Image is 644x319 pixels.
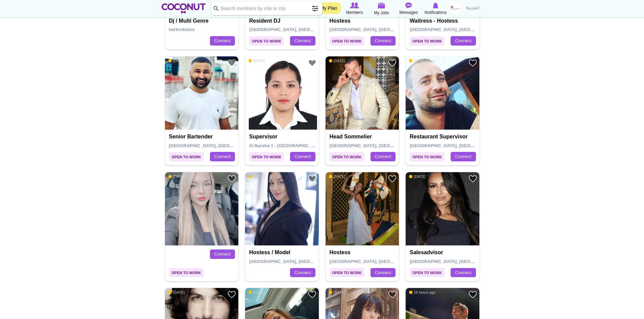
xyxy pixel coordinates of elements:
span: Messages [399,9,418,16]
a: Notifications Notifications [422,2,449,16]
span: [GEOGRAPHIC_DATA], [GEOGRAPHIC_DATA] [249,27,345,32]
span: [DATE] [329,174,345,179]
img: My Jobs [378,2,385,8]
a: Connect [290,268,315,277]
span: Open to Work [330,152,364,161]
h4: Hostess [330,18,397,24]
a: Connect [451,152,476,161]
h4: Salesadvisor [410,249,477,256]
span: [GEOGRAPHIC_DATA], [GEOGRAPHIC_DATA] [249,259,345,264]
h4: Resident DJ [249,18,316,24]
a: Add to Favourites [308,175,316,183]
a: Add to Favourites [228,175,236,183]
span: [GEOGRAPHIC_DATA], [GEOGRAPHIC_DATA] [330,27,426,32]
a: Connect [290,152,315,161]
a: Add to Favourites [388,59,397,67]
h4: Waitress - hostess [410,18,477,24]
a: Add to Favourites [308,290,316,299]
span: [DATE] [329,58,345,63]
img: Browse Members [350,2,359,8]
a: Connect [210,36,235,46]
a: Add to Favourites [469,59,477,67]
a: Connect [371,152,396,161]
span: Open to Work [169,152,204,161]
img: Notifications [433,2,438,8]
h4: Dj / Multi Genre [169,18,236,24]
h4: Senior Bartender [169,134,236,140]
a: Add to Favourites [228,59,236,67]
span: [DATE] [248,58,265,63]
span: Open to Work [410,36,445,46]
a: Connect [451,36,476,46]
span: [DATE] [248,290,265,295]
h4: Hostess / model [249,249,316,256]
span: Notifications [425,9,447,16]
a: Connect [210,249,235,259]
a: العربية [463,2,483,15]
span: Open to Work [330,268,364,277]
h4: Supervisor [249,134,316,140]
a: Add to Favourites [228,290,236,299]
a: Add to Favourites [388,175,397,183]
span: [DATE] [168,58,185,63]
span: [GEOGRAPHIC_DATA], [GEOGRAPHIC_DATA] [169,143,265,148]
a: Add to Favourites [308,59,316,67]
span: My Jobs [374,9,389,16]
a: My Plan [317,2,341,14]
span: [GEOGRAPHIC_DATA], [GEOGRAPHIC_DATA] [330,143,426,148]
span: 18 hours ago [409,290,435,295]
span: Open to Work [169,268,204,277]
input: Search members by role or city [211,2,323,15]
img: Messages [405,2,412,8]
span: [DATE] [168,174,185,179]
img: Home [162,3,206,14]
a: Connect [371,36,396,46]
a: Messages Messages [395,2,422,16]
span: Open to Work [410,152,445,161]
a: Browse Members Members [341,2,368,16]
a: My Jobs My Jobs [368,2,395,16]
a: Connect [290,36,315,46]
span: [GEOGRAPHIC_DATA], [GEOGRAPHIC_DATA] [330,259,426,264]
span: [GEOGRAPHIC_DATA], [GEOGRAPHIC_DATA] [410,259,506,264]
span: 17 hours ago [409,58,435,63]
span: Open to Work [249,152,284,161]
a: Add to Favourites [469,175,477,183]
h4: Restaurant supervisor [410,134,477,140]
h4: Head Sommelier [330,134,397,140]
a: Add to Favourites [388,290,397,299]
h4: Hostess [330,249,397,256]
span: [DATE] [409,174,426,179]
span: herfordshire [169,27,195,32]
span: Al Barsha 1 - [GEOGRAPHIC_DATA], [GEOGRAPHIC_DATA] [249,143,374,148]
span: [GEOGRAPHIC_DATA], [GEOGRAPHIC_DATA] [410,27,506,32]
span: [DATE] [329,290,345,295]
span: Members [346,9,363,16]
span: Open to Work [249,36,284,46]
span: [DATE] [248,174,265,179]
span: [GEOGRAPHIC_DATA], [GEOGRAPHIC_DATA] [410,143,506,148]
a: Add to Favourites [469,290,477,299]
span: Open to Work [410,268,445,277]
a: Connect [371,268,396,277]
span: [DATE] [168,290,185,295]
a: Connect [451,268,476,277]
a: Connect [210,152,235,161]
span: Open to Work [330,36,364,46]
